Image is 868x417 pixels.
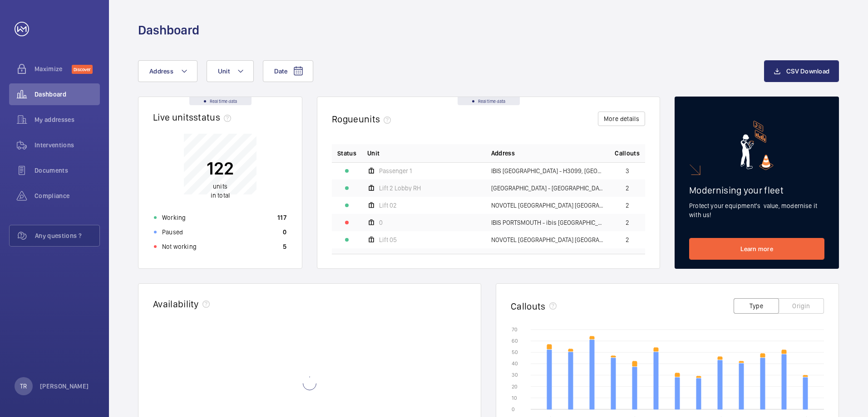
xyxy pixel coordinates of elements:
text: 60 [512,338,518,344]
p: 117 [277,213,286,222]
text: 10 [512,395,517,401]
span: CSV Download [786,68,829,75]
img: marketing-card.svg [740,121,774,170]
span: status [193,112,235,123]
p: Status [337,149,356,158]
text: 20 [512,383,518,390]
p: Not working [162,242,197,251]
p: TR [20,382,27,391]
span: Unit [218,68,230,75]
span: Documents [35,166,100,175]
span: units [359,113,395,125]
span: Lift 02 [379,202,397,208]
button: More details [598,112,645,126]
span: 2 [626,219,629,226]
h1: Dashboard [138,22,199,39]
button: Address [138,60,197,82]
span: Maximize [35,64,72,73]
button: CSV Download [764,60,839,82]
p: 0 [283,228,286,237]
span: Lift 2 Lobby RH [379,185,421,191]
span: Any questions ? [35,231,99,240]
span: IBIS PORTSMOUTH - ibis [GEOGRAPHIC_DATA] [491,219,604,226]
text: 50 [512,349,518,355]
span: Discover [72,65,93,74]
span: 2 [626,202,629,208]
h2: Modernising your fleet [689,184,824,196]
span: 3 [626,168,629,174]
text: 0 [512,406,515,412]
p: 122 [207,157,234,179]
button: Date [263,60,313,82]
p: Working [162,213,186,222]
span: Address [491,149,515,158]
h2: Availability [153,298,199,310]
text: 30 [512,372,518,378]
span: Passenger 1 [379,168,412,174]
p: Paused [162,228,183,237]
span: Address [149,68,173,75]
button: Origin [779,298,824,314]
span: NOVOTEL [GEOGRAPHIC_DATA] [GEOGRAPHIC_DATA] - H9057, [GEOGRAPHIC_DATA] [GEOGRAPHIC_DATA], [STREET... [491,237,604,243]
span: NOVOTEL [GEOGRAPHIC_DATA] [GEOGRAPHIC_DATA] - H9057, [GEOGRAPHIC_DATA] [GEOGRAPHIC_DATA], [STREET... [491,202,604,208]
button: Type [734,298,779,314]
h2: Rogue [332,113,395,125]
button: Unit [207,60,254,82]
span: Callouts [615,149,640,158]
span: units [213,183,227,190]
p: [PERSON_NAME] [40,382,89,391]
span: Dashboard [35,90,100,99]
h2: Callouts [511,301,546,312]
span: My addresses [35,115,100,124]
h2: Live units [153,112,235,123]
div: Real time data [189,97,252,105]
span: [GEOGRAPHIC_DATA] - [GEOGRAPHIC_DATA] [491,185,604,191]
span: 2 [626,237,629,243]
span: Compliance [35,191,100,200]
text: 70 [512,326,518,333]
text: 40 [512,360,518,367]
p: 5 [283,242,286,251]
span: Lift 05 [379,237,397,243]
span: IBIS [GEOGRAPHIC_DATA] - H3099, [GEOGRAPHIC_DATA], [STREET_ADDRESS] [491,168,604,174]
span: Unit [367,149,380,158]
p: Protect your equipment's value, modernise it with us! [689,201,824,219]
div: Real time data [458,97,520,105]
p: in total [207,182,234,200]
span: Interventions [35,141,100,150]
span: 2 [626,185,629,191]
span: Date [274,68,287,75]
a: Learn more [689,238,824,260]
span: 0 [379,219,383,226]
